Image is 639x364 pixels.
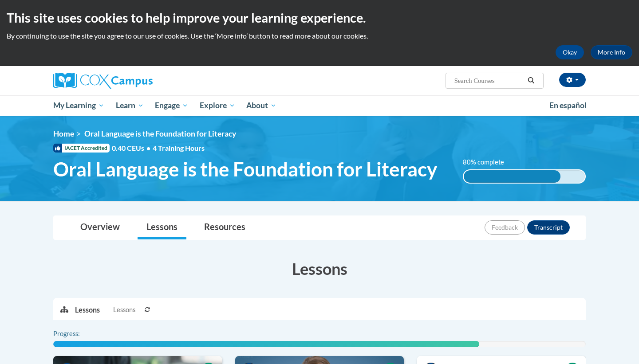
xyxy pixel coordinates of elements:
[53,157,437,181] span: Oral Language is the Foundation for Literacy
[53,129,74,138] a: Home
[153,144,205,152] span: 4 Training Hours
[53,258,586,280] h3: Lessons
[7,9,632,27] h2: This site uses cookies to help improve your learning experience.
[544,96,592,115] a: En español
[559,73,586,87] button: Account Settings
[53,329,104,339] label: Progress:
[53,73,153,89] img: Cox Campus
[75,305,100,315] p: Lessons
[241,95,283,116] a: About
[40,95,599,116] div: Main menu
[84,129,236,138] span: Oral Language is the Foundation for Literacy
[525,75,538,86] button: Search
[200,100,235,111] span: Explore
[53,73,222,89] a: Cox Campus
[194,95,241,116] a: Explore
[591,45,632,59] a: More Info
[116,100,144,111] span: Learn
[7,31,632,41] p: By continuing to use the site you agree to our use of cookies. Use the ‘More info’ button to read...
[112,143,153,153] span: 0.40 CEUs
[155,100,188,111] span: Engage
[485,220,525,235] button: Feedback
[110,95,150,116] a: Learn
[195,216,254,239] a: Resources
[113,305,135,315] span: Lessons
[454,75,525,86] input: Search Courses
[527,220,570,235] button: Transcript
[246,100,276,111] span: About
[464,170,561,183] div: 80% complete
[146,144,150,152] span: •
[549,101,587,110] span: En español
[53,100,104,111] span: My Learning
[149,95,194,116] a: Engage
[47,95,110,116] a: My Learning
[138,216,186,239] a: Lessons
[556,45,584,59] button: Okay
[463,157,514,167] label: 80% complete
[71,216,129,239] a: Overview
[53,144,110,153] span: IACET Accredited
